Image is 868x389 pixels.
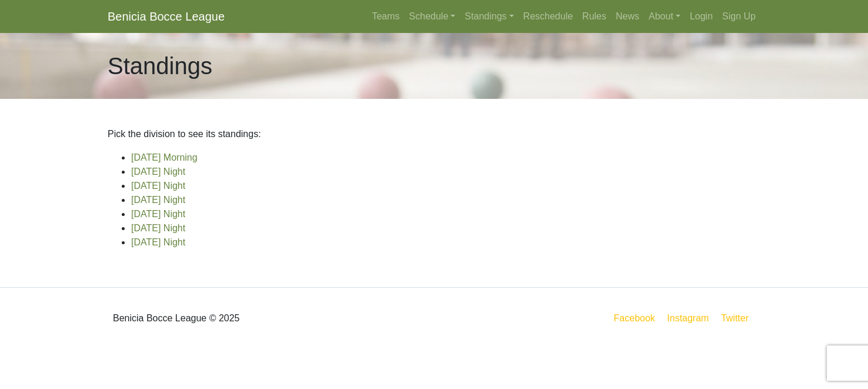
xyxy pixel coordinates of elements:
[131,237,185,247] a: [DATE] Night
[577,5,611,28] a: Rules
[108,52,212,80] h1: Standings
[717,5,760,28] a: Sign Up
[519,5,578,28] a: Reschedule
[367,5,404,28] a: Teams
[685,5,717,28] a: Login
[719,311,758,325] a: Twitter
[131,223,185,233] a: [DATE] Night
[665,311,711,325] a: Instagram
[611,5,644,28] a: News
[108,5,225,28] a: Benicia Bocce League
[131,195,185,205] a: [DATE] Night
[131,167,185,177] a: [DATE] Night
[131,152,198,162] a: [DATE] Morning
[644,5,685,28] a: About
[405,5,460,28] a: Schedule
[108,127,760,141] p: Pick the division to see its standings:
[612,311,657,325] a: Facebook
[131,181,185,191] a: [DATE] Night
[131,209,185,219] a: [DATE] Night
[99,297,434,340] div: Benicia Bocce League © 2025
[460,5,518,28] a: Standings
